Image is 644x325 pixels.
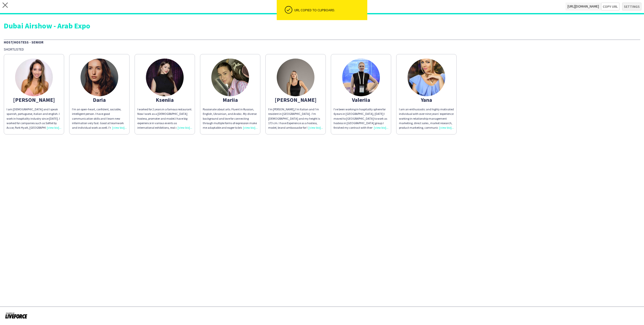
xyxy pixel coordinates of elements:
div: [PERSON_NAME] [7,98,61,102]
span: [URL][DOMAIN_NAME] [566,3,601,11]
div: Valeriia [334,98,388,102]
button: Copy url [601,3,620,11]
div: I am [DEMOGRAPHIC_DATA] and I speak spanish, portuguese, italian and english. I work in hospitali... [7,107,61,130]
div: Mariia [203,98,258,102]
div: Shortlisted [4,47,640,52]
img: thumb-a3aa1708-8b7e-4678-bafe-798ea0816525.jpg [80,59,118,96]
div: I am an enthusiastic and highly motivated individual with over nine years’ experience working in ... [399,107,454,130]
img: thumb-671f536a5562f.jpeg [146,59,184,96]
div: I’ve been working in hospitality sphere for 6years in [GEOGRAPHIC_DATA], [DATE] I moved to [GEOGR... [334,107,388,130]
div: Kseniia [137,98,192,102]
div: Dubai Airshow - Arab Expo [4,22,640,29]
div: URL copied to clipboard. [294,8,365,12]
img: thumb-63a9b2e02f6f4.png [408,59,445,96]
img: thumb-644d58d29460c.jpeg [15,59,53,96]
img: thumb-682deda54bdfc.jpeg [342,59,380,96]
img: Powered by Liveforce [5,312,27,319]
div: [PERSON_NAME] [268,98,323,102]
div: I'm an open-heart, confident, sociable, intelligent person. I have good communication skills and ... [72,107,127,130]
button: Settings [622,3,641,11]
div: Yana [399,98,454,102]
img: thumb-e1168214-0d1b-466e-aa0b-88eb73a91e3f.jpg [211,59,249,96]
div: Daria [72,98,127,102]
div: Passionate about arts. Fluent in Russian, English, Ukrainian, and Arabic. My diverse background a... [203,107,258,130]
div: I worked for 2 years in a famous restaurant. Now I work as a [DEMOGRAPHIC_DATA] hostess, promoter... [137,107,192,130]
div: Host/Hostess - Senior [4,39,640,44]
img: thumb-66a2416724e80.jpeg [277,59,314,96]
div: I’m [PERSON_NAME],I’m Italian and I’m resident in [GEOGRAPHIC_DATA] . I’m [DEMOGRAPHIC_DATA] and ... [268,107,323,130]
